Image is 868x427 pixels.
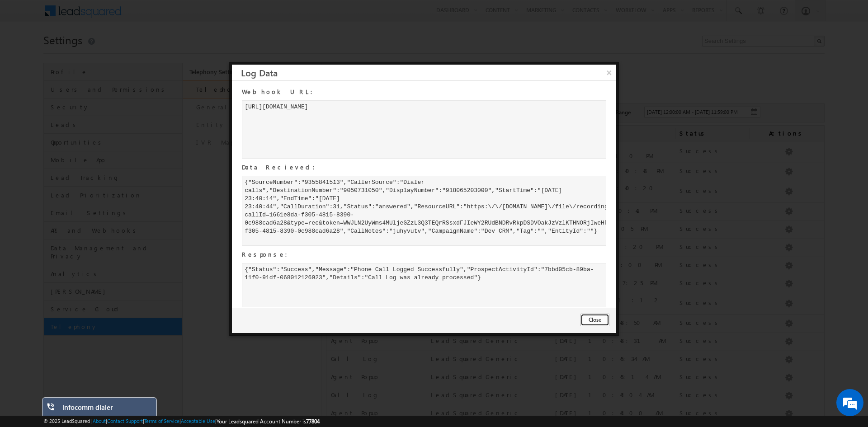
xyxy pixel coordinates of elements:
a: About [93,418,106,424]
div: Chat with us now [47,47,152,59]
div: {"SourceNumber":"9355841513","CallerSource":"Dialer calls","DestinationNumber":"9050731050","Disp... [242,176,606,246]
span: Your Leadsquared Account Number is [217,418,320,425]
span: © 2025 LeadSquared | | | | | [43,417,320,426]
h4: Webhook URL: [242,88,605,96]
span: 77804 [306,418,320,425]
button: Close [580,314,609,326]
div: infocomm dialer [62,403,150,416]
em: Start Chat [123,278,164,291]
img: d_60004797649_company_0_60004797649 [15,47,38,59]
a: Acceptable Use [181,418,215,424]
a: Terms of Service [144,418,179,424]
h4: Response: [242,250,605,258]
div: [URL][DOMAIN_NAME] [242,100,606,159]
div: {"Status":"Success","Message":"Phone Call Logged Successfully","ProspectActivityId":"7bbd05cb-89b... [242,263,606,321]
textarea: Type your message and hit 'Enter' [12,84,165,271]
button: × [602,65,617,80]
div: Minimize live chat window [148,5,170,26]
h4: Data Recieved: [242,163,605,171]
a: Contact Support [107,418,143,424]
h3: Log Data [241,65,616,80]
